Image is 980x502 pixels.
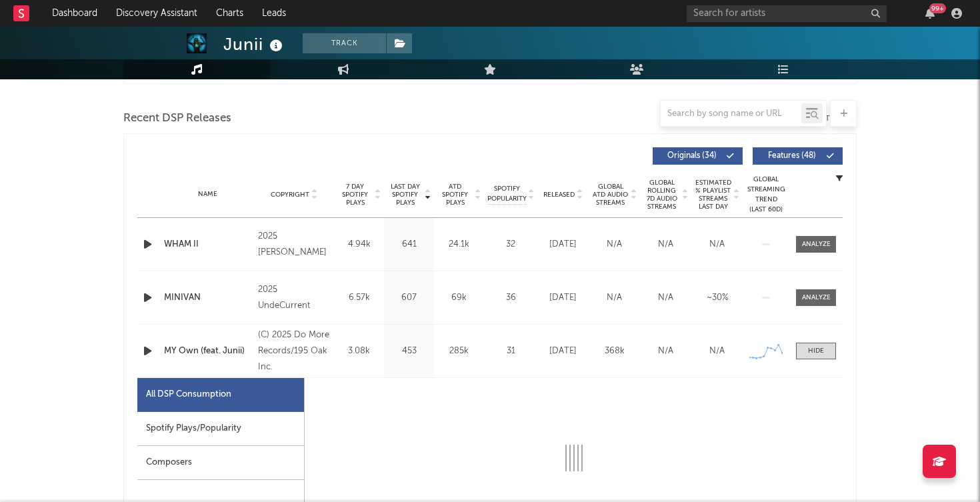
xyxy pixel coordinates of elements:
div: 2025 UndeCurrent [258,282,331,314]
div: Name [164,189,251,199]
div: N/A [643,345,688,358]
div: 4.94k [337,238,381,251]
span: Originals ( 34 ) [661,152,723,160]
span: Global ATD Audio Streams [592,183,629,207]
span: Spotify Popularity [487,184,527,204]
span: ATD Spotify Plays [437,183,473,207]
a: MINIVAN [164,291,251,305]
div: 6.57k [337,291,381,305]
div: [DATE] [541,345,585,358]
button: Track [303,33,386,53]
div: 31 [487,345,534,358]
div: Composers [137,446,304,480]
div: Global Streaming Trend (Last 60D) [746,175,786,215]
span: Global Rolling 7D Audio Streams [643,179,680,211]
div: Junii [223,33,286,55]
div: 285k [437,345,481,358]
div: ~ 30 % [695,291,739,305]
div: N/A [592,238,637,251]
div: 24.1k [437,238,481,251]
div: 2025 [PERSON_NAME] [258,229,331,261]
span: Last Day Spotify Plays [387,183,423,207]
div: [DATE] [541,291,585,305]
input: Search for artists [687,5,887,22]
button: Features(48) [753,147,843,165]
button: Originals(34) [653,147,743,165]
div: 36 [487,291,534,305]
div: N/A [643,291,688,305]
div: 368k [592,345,637,358]
div: Spotify Plays/Popularity [137,412,304,446]
div: N/A [643,238,688,251]
div: 69k [437,291,481,305]
div: 641 [387,238,431,251]
span: Features ( 48 ) [761,152,823,160]
button: 99+ [925,8,935,19]
span: Estimated % Playlist Streams Last Day [695,179,731,211]
span: Released [543,191,575,199]
div: N/A [592,291,637,305]
a: MY Own (feat. Junii) [164,345,251,358]
div: 32 [487,238,534,251]
div: (C) 2025 Do More Records/195 Oak Inc. [258,327,331,375]
div: 453 [387,345,431,358]
div: N/A [695,238,739,251]
div: [DATE] [541,238,585,251]
div: All DSP Consumption [146,387,231,403]
div: 99 + [929,3,946,13]
span: Copyright [271,191,309,199]
input: Search by song name or URL [661,109,801,119]
div: All DSP Consumption [137,378,304,412]
a: WHAM II [164,238,251,251]
div: 3.08k [337,345,381,358]
div: N/A [695,345,739,358]
span: 7 Day Spotify Plays [337,183,373,207]
div: 607 [387,291,431,305]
